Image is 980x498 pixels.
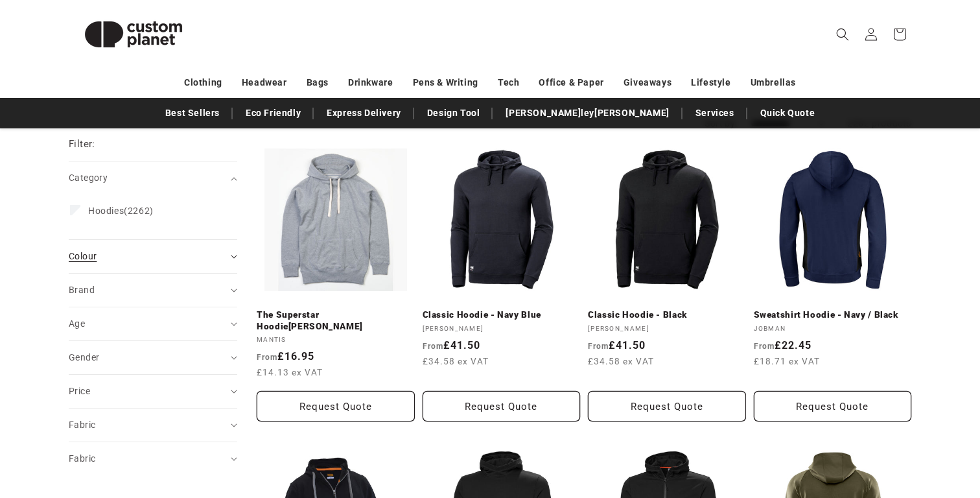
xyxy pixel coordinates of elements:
[69,161,237,195] summary: Category (0 selected)
[539,71,603,94] a: Office & Paper
[239,102,307,124] a: Eco Friendly
[69,137,95,152] h2: Filter:
[69,251,97,261] span: Colour
[69,420,95,430] span: Fabric
[498,71,519,94] a: Tech
[69,409,237,442] summary: Fabric (0 selected)
[69,285,95,295] span: Brand
[754,102,822,124] a: Quick Quote
[423,391,581,421] button: Request Quote
[69,240,237,273] summary: Colour (0 selected)
[257,309,415,332] a: The Superstar Hoodie[PERSON_NAME]
[69,352,99,362] span: Gender
[691,71,730,94] a: Lifestyle
[413,71,478,94] a: Pens & Writing
[69,307,237,340] summary: Age (0 selected)
[184,71,222,94] a: Clothing
[242,71,287,94] a: Headwear
[69,442,237,475] summary: Fabric (0 selected)
[828,20,857,49] summary: Search
[348,71,393,94] a: Drinkware
[754,391,912,421] button: Request Quote
[423,309,581,321] a: Classic Hoodie - Navy Blue
[588,309,746,321] a: Classic Hoodie - Black
[69,341,237,374] summary: Gender (0 selected)
[754,309,912,321] a: Sweatshirt Hoodie - Navy / Black
[88,205,154,217] span: (2262)
[69,453,95,464] span: Fabric
[257,391,415,421] button: Request Quote
[751,71,796,94] a: Umbrellas
[758,358,980,498] iframe: Chat Widget
[499,102,675,124] a: [PERSON_NAME]ley[PERSON_NAME]
[320,102,408,124] a: Express Delivery
[69,172,108,183] span: Category
[69,386,90,396] span: Price
[421,102,487,124] a: Design Tool
[588,391,746,421] button: Request Quote
[69,5,198,64] img: Custom Planet
[689,102,741,124] a: Services
[88,206,124,216] span: Hoodies
[69,274,237,307] summary: Brand (0 selected)
[69,375,237,408] summary: Price
[69,318,85,329] span: Age
[159,102,226,124] a: Best Sellers
[307,71,329,94] a: Bags
[624,71,671,94] a: Giveaways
